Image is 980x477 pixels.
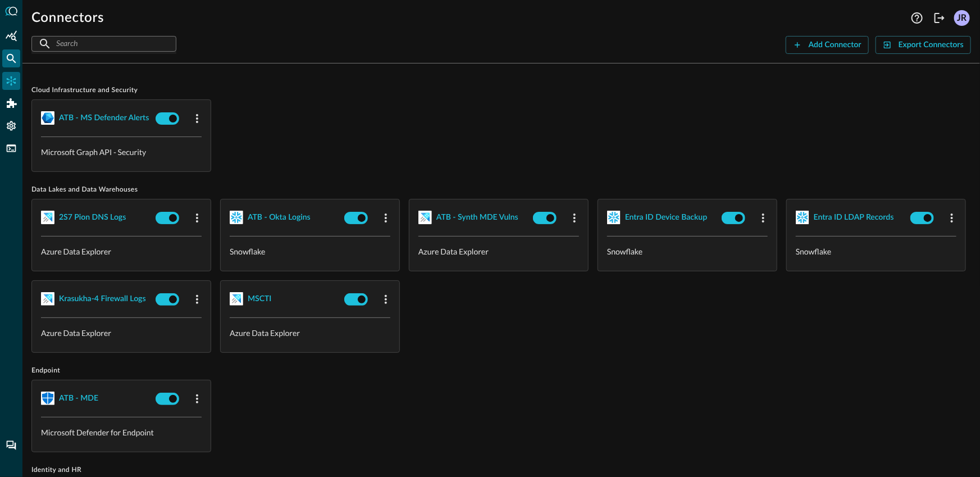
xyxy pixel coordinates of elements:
[2,437,20,455] div: Chat
[230,292,243,306] img: AzureDataExplorer.svg
[786,36,869,54] button: Add Connector
[230,327,390,339] p: Azure Data Explorer
[814,208,894,226] button: Entra ID LDAP Records
[41,426,202,438] p: Microsoft Defender for Endpoint
[2,72,20,90] div: Connectors
[31,466,971,475] span: Identity and HR
[230,211,243,224] img: Snowflake.svg
[41,111,54,125] img: MicrosoftGraph.svg
[418,246,579,257] p: Azure Data Explorer
[809,38,862,52] div: Add Connector
[59,389,98,407] button: ATB - MDE
[954,10,970,26] div: JR
[59,292,146,306] div: Krasukha-4 Firewall Logs
[41,292,54,306] img: AzureDataExplorer.svg
[59,111,149,125] div: ATB - MS Defender Alerts
[230,246,390,257] p: Snowflake
[59,392,98,406] div: ATB - MDE
[59,290,146,308] button: Krasukha-4 Firewall Logs
[59,109,149,127] button: ATB - MS Defender Alerts
[625,211,707,225] div: Entra ID Device Backup
[59,211,126,225] div: 2S7 Pion DNS Logs
[41,246,202,257] p: Azure Data Explorer
[796,246,956,257] p: Snowflake
[56,33,151,54] input: Search
[931,9,949,27] button: Logout
[436,208,518,226] button: ATB - Synth MDE Vulns
[3,94,21,112] div: Addons
[436,211,518,225] div: ATB - Synth MDE Vulns
[31,86,971,95] span: Cloud Infrastructure and Security
[2,27,20,45] div: Summary Insights
[248,290,271,308] button: MSCTI
[31,9,104,27] h1: Connectors
[607,211,621,224] img: Snowflake.svg
[2,49,20,67] div: Federated Search
[2,139,20,157] div: FSQL
[31,366,971,375] span: Endpoint
[607,246,768,257] p: Snowflake
[796,211,809,224] img: Snowflake.svg
[248,208,311,226] button: ATB - Okta Logins
[41,146,202,158] p: Microsoft Graph API - Security
[625,208,707,226] button: Entra ID Device Backup
[41,327,202,339] p: Azure Data Explorer
[814,211,894,225] div: Entra ID LDAP Records
[876,36,971,54] button: Export Connectors
[2,117,20,135] div: Settings
[248,292,271,306] div: MSCTI
[899,38,964,52] div: Export Connectors
[41,392,54,405] img: MicrosoftDefenderForEndpoint.svg
[908,9,926,27] button: Help
[41,211,54,224] img: AzureDataExplorer.svg
[248,211,311,225] div: ATB - Okta Logins
[31,185,971,194] span: Data Lakes and Data Warehouses
[418,211,432,224] img: AzureDataExplorer.svg
[59,208,126,226] button: 2S7 Pion DNS Logs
